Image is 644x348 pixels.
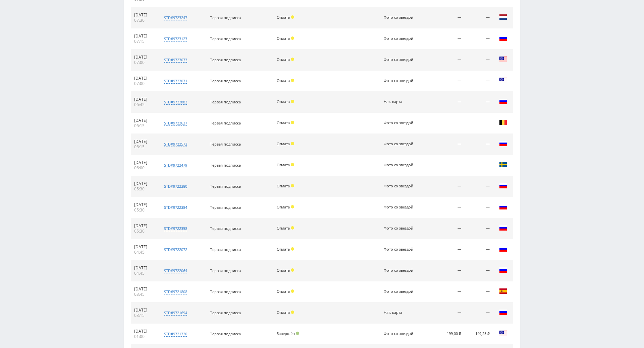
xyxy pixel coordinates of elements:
div: Фото со звездой [384,142,414,146]
img: swe.png [499,161,507,169]
span: Первая подписка [210,142,241,147]
span: Оплата [277,162,290,167]
div: std#9721320 [164,331,187,337]
div: Фото со звездой [384,15,414,20]
div: [DATE] [134,160,154,165]
span: Холд [291,58,294,61]
img: rus.png [499,266,507,274]
td: — [465,155,493,176]
img: usa.png [499,55,507,63]
div: 06:15 [134,123,154,128]
div: std#9722883 [164,99,187,105]
div: Фото со звездой [384,226,414,231]
div: Фото со звездой [384,36,414,41]
div: [DATE] [134,244,154,250]
td: — [465,28,493,50]
td: — [429,155,464,176]
div: [DATE] [134,265,154,271]
div: 07:30 [134,18,154,23]
span: Оплата [277,310,290,315]
span: Первая подписка [210,163,241,168]
span: Первая подписка [210,99,241,104]
div: Нат. карта [384,100,414,104]
span: Холд [291,36,294,40]
td: — [465,176,493,197]
td: — [429,281,464,302]
span: Оплата [277,289,290,294]
span: Завершён [277,331,295,336]
div: 05:30 [134,186,154,192]
img: bel.png [499,118,507,126]
img: rus.png [499,308,507,316]
div: [DATE] [134,55,154,60]
td: — [465,50,493,71]
span: Холд [291,121,294,124]
div: 04:45 [134,250,154,255]
span: Оплата [277,268,290,273]
td: — [429,218,464,239]
span: Холд [291,163,294,166]
div: [DATE] [134,223,154,229]
div: [DATE] [134,329,154,334]
span: Первая подписка [210,78,241,83]
div: Фото со звездой [384,163,414,167]
div: 07:00 [134,81,154,86]
td: — [429,134,464,155]
div: std#9722064 [164,268,187,273]
td: — [465,71,493,92]
span: Холд [291,79,294,82]
div: Нат. карта [384,311,414,315]
div: 01:00 [134,334,154,339]
div: [DATE] [134,76,154,81]
span: Оплата [277,247,290,252]
span: Первая подписка [210,331,241,336]
td: — [465,134,493,155]
span: Первая подписка [210,310,241,315]
td: 149,25 ₽ [465,324,493,345]
div: std#9722637 [164,120,187,126]
div: Фото со звездой [384,79,414,83]
div: Фото со звездой [384,289,414,294]
div: [DATE] [134,97,154,102]
span: Холд [291,289,294,293]
td: — [429,71,464,92]
span: Первая подписка [210,120,241,125]
span: Оплата [277,120,290,125]
span: Оплата [277,15,290,20]
div: std#9722384 [164,205,187,210]
span: Первая подписка [210,226,241,231]
div: 07:00 [134,60,154,65]
span: Оплата [277,57,290,62]
div: [DATE] [134,286,154,292]
div: [DATE] [134,308,154,313]
div: std#9722479 [164,163,187,168]
div: std#9721808 [164,289,187,294]
div: std#9723247 [164,15,187,20]
td: — [465,7,493,28]
td: — [429,92,464,113]
span: Первая подписка [210,184,241,189]
img: rus.png [499,97,507,105]
div: std#9723073 [164,57,187,63]
div: std#9721694 [164,310,187,316]
div: 06:00 [134,165,154,171]
div: 06:15 [134,144,154,150]
span: Холд [291,311,294,314]
div: 03:45 [134,292,154,297]
span: Холд [291,100,294,103]
td: — [429,7,464,28]
div: [DATE] [134,139,154,144]
span: Оплата [277,99,290,104]
span: Холд [291,226,294,230]
div: 04:45 [134,271,154,276]
div: Фото со звездой [384,268,414,273]
td: — [465,92,493,113]
div: std#9722072 [164,247,187,252]
div: [DATE] [134,33,154,39]
span: Оплата [277,36,290,41]
span: Оплата [277,141,290,146]
span: Холд [291,184,294,187]
td: 199,00 ₽ [429,324,464,345]
span: Первая подписка [210,57,241,62]
div: std#9723123 [164,36,187,41]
